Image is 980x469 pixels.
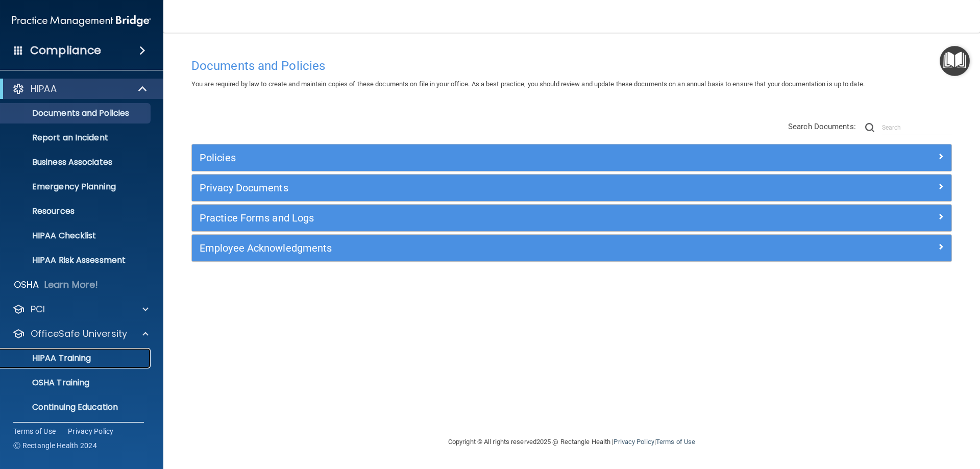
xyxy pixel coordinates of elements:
[13,426,56,436] a: Terms of Use
[68,426,114,436] a: Privacy Policy
[614,438,654,446] a: Privacy Policy
[7,255,146,265] p: HIPAA Risk Assessment
[200,240,944,256] a: Employee Acknowledgments
[7,353,91,363] p: HIPAA Training
[7,231,146,241] p: HIPAA Checklist
[14,279,39,291] p: OSHA
[200,212,754,224] h5: Practice Forms and Logs
[200,180,944,196] a: Privacy Documents
[7,157,146,167] p: Business Associates
[191,80,865,88] span: You are required by law to create and maintain copies of these documents on file in your office. ...
[940,46,970,76] button: Open Resource Center
[13,440,97,451] span: Ⓒ Rectangle Health 2024
[7,206,146,216] p: Resources
[7,182,146,192] p: Emergency Planning
[7,378,89,388] p: OSHA Training
[882,120,952,135] input: Search
[7,108,146,118] p: Documents and Policies
[12,303,149,315] a: PCI
[12,11,151,31] img: PMB logo
[31,83,57,95] p: HIPAA
[7,402,146,412] p: Continuing Education
[200,152,754,163] h5: Policies
[44,279,99,291] p: Learn More!
[12,328,149,340] a: OfficeSafe University
[7,133,146,143] p: Report an Incident
[191,59,952,72] h4: Documents and Policies
[200,150,944,166] a: Policies
[788,122,856,131] span: Search Documents:
[31,328,127,340] p: OfficeSafe University
[865,123,874,132] img: ic-search.3b580494.png
[30,43,101,58] h4: Compliance
[200,210,944,226] a: Practice Forms and Logs
[31,303,45,315] p: PCI
[200,182,754,193] h5: Privacy Documents
[12,83,148,95] a: HIPAA
[385,426,758,458] div: Copyright © All rights reserved 2025 @ Rectangle Health | |
[200,242,754,254] h5: Employee Acknowledgments
[656,438,695,446] a: Terms of Use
